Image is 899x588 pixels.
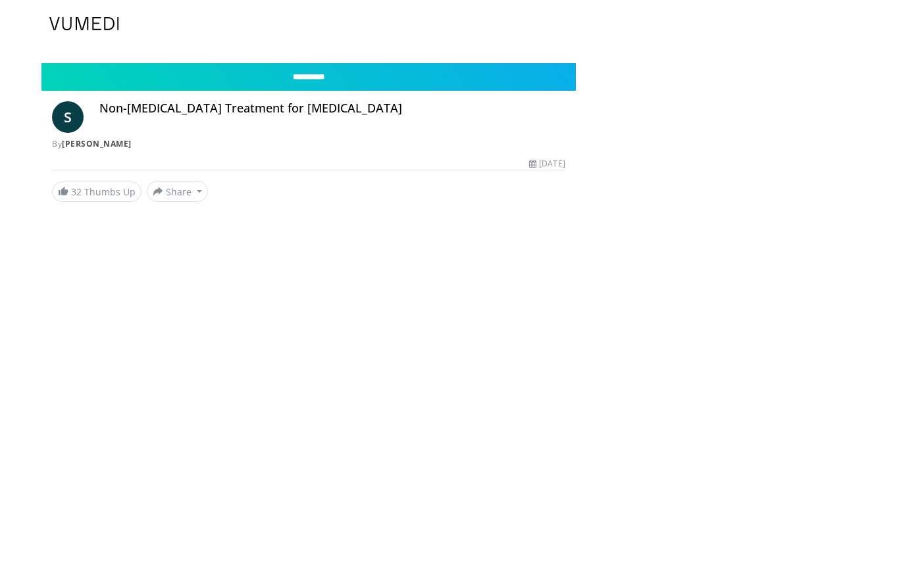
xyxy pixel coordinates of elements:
[147,181,208,202] button: Share
[52,101,84,133] a: S
[71,185,82,198] span: 32
[62,138,132,149] a: [PERSON_NAME]
[52,138,565,150] div: By
[49,17,119,30] img: VuMedi Logo
[529,158,565,170] div: [DATE]
[52,182,141,202] a: 32 Thumbs Up
[99,101,565,116] h4: Non-[MEDICAL_DATA] Treatment for [MEDICAL_DATA]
